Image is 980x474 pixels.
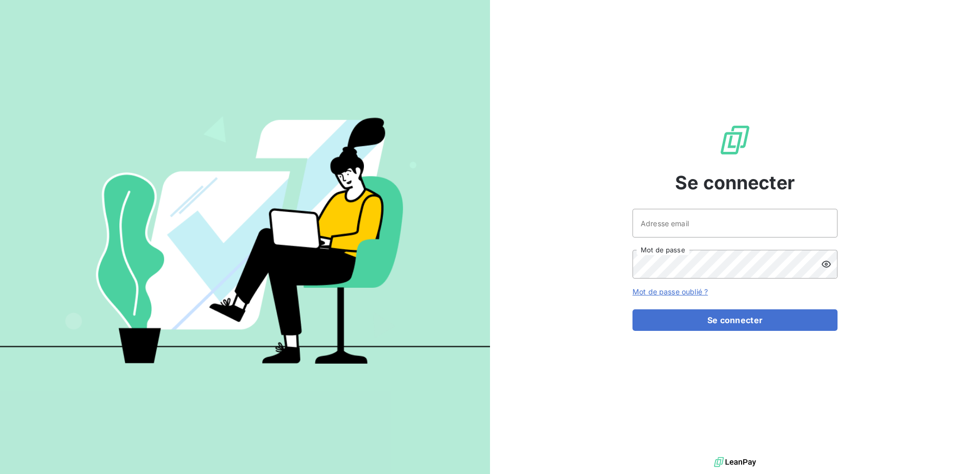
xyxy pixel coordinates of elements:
[632,287,708,296] a: Mot de passe oublié ?
[714,455,756,470] img: logo
[632,309,838,331] button: Se connecter
[632,209,838,238] input: placeholder
[675,169,795,196] span: Se connecter
[719,124,751,156] img: Logo LeanPay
